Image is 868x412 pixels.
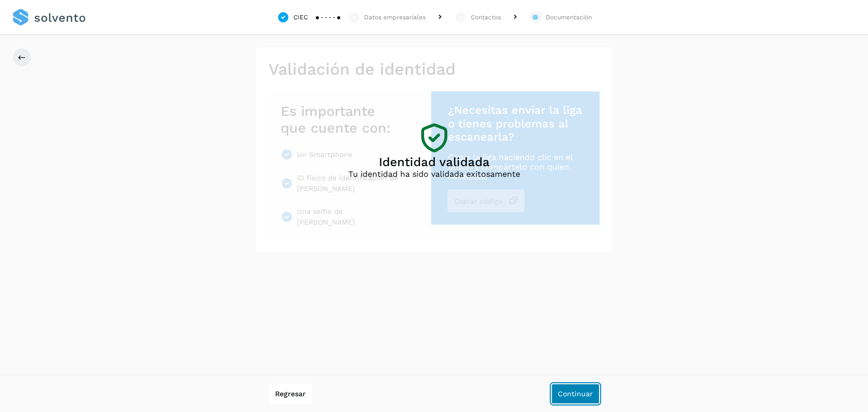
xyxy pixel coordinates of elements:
[293,13,308,22] div: CIEC
[379,155,490,170] h2: Identidad validada
[551,384,600,404] button: Continuar
[364,13,426,22] div: Datos empresariales
[558,390,593,397] span: Continuar
[471,13,501,22] div: Contactos
[269,384,312,404] button: Regresar
[275,390,306,397] span: Regresar
[546,13,592,22] div: Documentación
[348,169,520,179] p: Tu identidad ha sido validada exitosamente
